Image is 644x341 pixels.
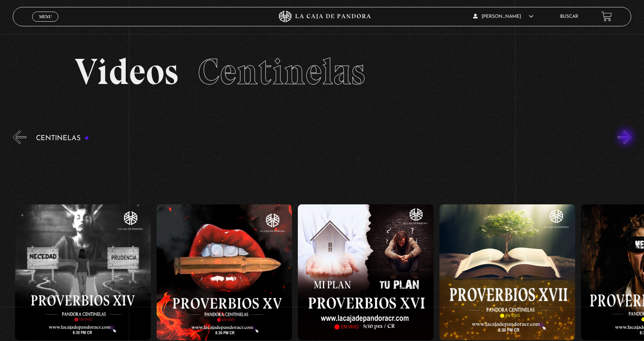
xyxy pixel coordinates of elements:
[39,14,52,19] span: Menu
[198,50,365,94] span: Centinelas
[13,130,26,144] button: Previous
[473,14,533,19] span: [PERSON_NAME]
[75,53,569,90] h2: Videos
[618,130,631,144] button: Next
[36,21,55,26] span: Cerrar
[560,14,578,19] a: Buscar
[601,11,612,22] a: View your shopping cart
[36,135,89,142] h3: Centinelas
